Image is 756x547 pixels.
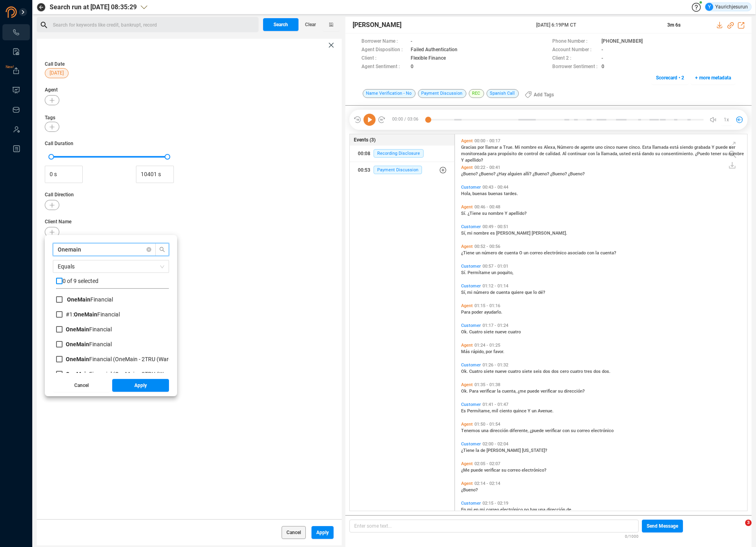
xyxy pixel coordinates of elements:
[467,290,474,295] span: mi
[473,138,502,144] span: 00:00 - 00:17
[461,441,481,447] span: Customer
[501,468,507,473] span: su
[543,369,551,374] span: dos
[729,151,744,156] span: nombre
[461,362,481,368] span: Customer
[490,231,496,236] span: es
[316,526,329,539] span: Apply
[361,54,407,63] span: Client :
[469,389,480,394] span: Para
[490,290,496,295] span: de
[616,145,629,150] span: nueve
[523,171,533,177] span: allí?
[66,371,89,377] b: OneMain
[461,343,473,348] span: Agent
[532,231,567,236] span: [PERSON_NAME].
[496,231,532,236] span: [PERSON_NAME]
[461,422,473,427] span: Agent
[552,54,597,63] span: Client 2 :
[716,145,729,150] span: puede
[461,244,473,249] span: Agent
[6,6,50,18] img: prodigal-logo
[66,296,113,303] span: Financial
[661,151,695,156] span: consentimiento.
[461,402,481,407] span: Customer
[721,114,732,125] button: 1x
[601,46,603,54] span: -
[66,356,89,362] b: OneMain
[66,326,89,333] b: OneMain
[474,231,490,236] span: nombre
[461,283,481,289] span: Customer
[499,145,503,150] span: a
[45,191,334,198] span: Call Direction
[532,408,538,414] span: un
[711,151,723,156] span: tener
[601,54,603,63] span: -
[568,151,588,156] span: continuar
[2,63,30,79] li: Exports
[484,369,495,374] span: siete
[509,211,526,216] span: apellido?
[588,151,596,156] span: con
[461,204,473,210] span: Agent
[461,158,465,163] span: Y
[525,290,533,295] span: que
[524,151,539,156] span: control
[66,341,112,347] span: Financial
[350,146,455,162] button: 00:08Recording Disclosure
[282,526,306,539] button: Cancel
[45,115,55,121] span: Tags
[469,369,484,374] span: Cuatro
[361,37,407,46] span: Borrower Name :
[2,44,30,60] li: Smart Reports
[468,270,491,275] span: Permítame
[74,311,97,318] b: OneMain
[474,507,480,512] span: en
[374,166,422,174] span: Payment Discussion
[467,408,492,414] span: Permítame,
[498,151,518,156] span: propósito
[481,283,510,289] span: 01:12 - 01:14
[562,151,568,156] span: Al
[538,290,545,295] span: dé?
[485,145,499,150] span: llamar
[591,428,614,433] span: electrónico
[461,303,473,308] span: Agent
[490,428,510,433] span: dirección
[411,54,446,63] span: Flexible Finance
[461,211,468,216] span: Sí.
[66,326,112,333] span: Financial
[680,145,694,150] span: siendo
[547,507,566,512] span: dirección
[574,145,581,150] span: de
[600,250,616,256] span: cuenta?
[480,448,487,453] span: de
[476,448,480,453] span: la
[533,369,543,374] span: seis
[524,507,530,512] span: no
[484,310,502,315] span: ayudarlo.
[461,369,469,374] span: Ok.
[45,245,334,252] span: Client 2
[745,520,752,526] span: 3
[467,507,474,512] span: mi
[358,147,370,160] div: 00:08
[522,448,547,453] span: [US_STATE]?
[473,422,502,427] span: 01:50 - 01:54
[496,290,511,295] span: cuenta
[655,151,661,156] span: su
[568,171,585,177] span: ¿Bueno?
[519,250,524,256] span: O
[465,158,483,163] span: apellido?
[486,507,500,512] span: correo
[504,191,518,196] span: tardes.
[566,507,571,512] span: de
[536,21,658,29] span: [DATE] 6:19PM CT
[471,349,486,354] span: rápido,
[411,37,412,46] span: -
[520,88,559,101] button: Add Tags
[476,250,482,256] span: un
[712,145,716,150] span: Y
[2,24,30,40] li: Interactions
